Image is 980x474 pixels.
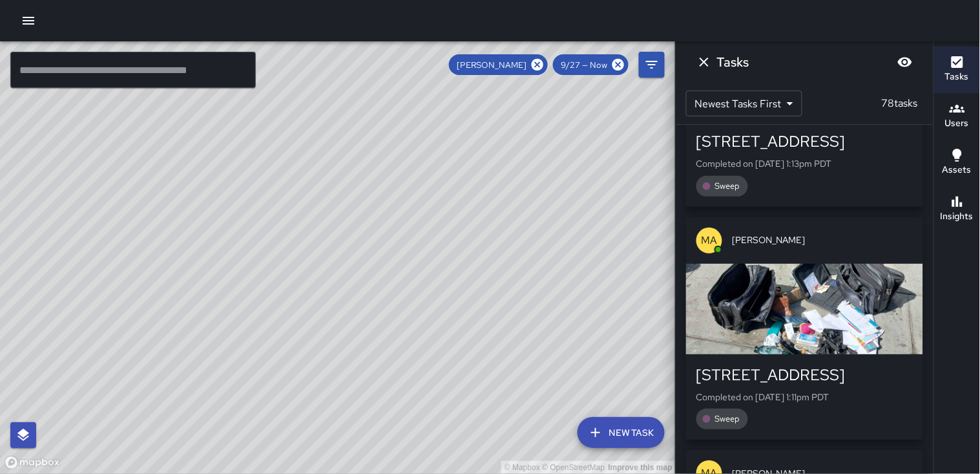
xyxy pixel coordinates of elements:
[945,116,969,131] h6: Users
[639,52,665,78] button: Filters
[733,233,913,246] span: [PERSON_NAME]
[702,233,718,248] p: MA
[934,140,980,186] button: Assets
[578,417,665,448] button: New Task
[707,180,748,191] span: Sweep
[449,54,548,75] div: [PERSON_NAME]
[686,91,802,116] div: Newest Tasks First
[553,59,615,70] span: 9/27 — Now
[553,54,629,75] div: 9/27 — Now
[892,49,918,75] button: Blur
[934,93,980,140] button: Users
[707,413,748,424] span: Sweep
[717,52,749,72] h6: Tasks
[691,49,717,75] button: Dismiss
[941,210,974,224] h6: Insights
[696,365,913,385] div: [STREET_ADDRESS]
[696,131,913,152] div: [STREET_ADDRESS]
[686,217,923,440] button: MA[PERSON_NAME][STREET_ADDRESS]Completed on [DATE] 1:11pm PDTSweep
[696,157,913,170] p: Completed on [DATE] 1:13pm PDT
[449,59,534,70] span: [PERSON_NAME]
[696,391,913,404] p: Completed on [DATE] 1:11pm PDT
[877,96,923,111] p: 78 tasks
[945,70,969,84] h6: Tasks
[934,186,980,233] button: Insights
[934,47,980,93] button: Tasks
[943,163,972,177] h6: Assets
